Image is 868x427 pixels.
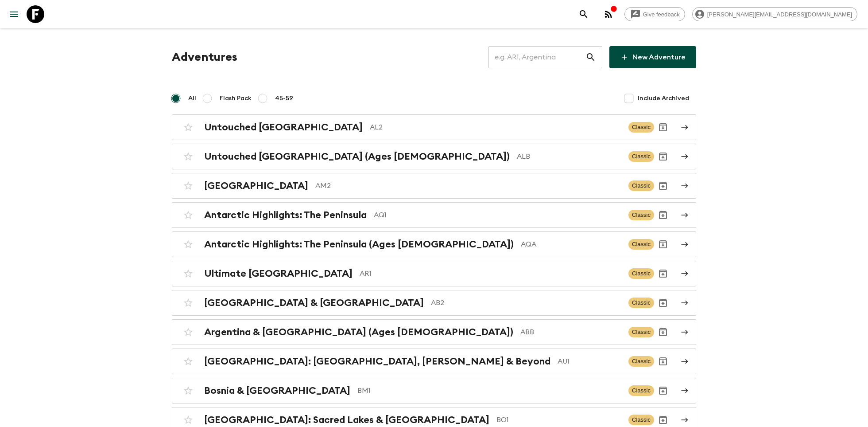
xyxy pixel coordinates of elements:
[204,297,424,309] h2: [GEOGRAPHIC_DATA] & [GEOGRAPHIC_DATA]
[188,94,196,103] span: All
[654,382,672,400] button: Archive
[520,327,621,337] p: ABB
[315,180,621,191] p: AM2
[692,7,857,21] div: [PERSON_NAME][EMAIL_ADDRESS][DOMAIN_NAME]
[654,323,672,341] button: Archive
[204,268,353,279] h2: Ultimate [GEOGRAPHIC_DATA]
[204,414,489,426] h2: [GEOGRAPHIC_DATA]: Sacred Lakes & [GEOGRAPHIC_DATA]
[496,415,621,425] p: BO1
[5,5,23,23] button: menu
[558,356,621,367] p: AU1
[628,122,654,133] span: Classic
[517,151,621,162] p: ALB
[357,385,621,396] p: BM1
[628,180,654,191] span: Classic
[628,327,654,337] span: Classic
[628,268,654,279] span: Classic
[654,177,672,195] button: Archive
[654,235,672,253] button: Archive
[654,265,672,282] button: Archive
[172,319,696,345] a: Argentina & [GEOGRAPHIC_DATA] (Ages [DEMOGRAPHIC_DATA])ABBClassicArchive
[654,206,672,224] button: Archive
[628,151,654,162] span: Classic
[204,356,550,367] h2: [GEOGRAPHIC_DATA]: [GEOGRAPHIC_DATA], [PERSON_NAME] & Beyond
[624,7,685,21] a: Give feedback
[172,114,696,140] a: Untouched [GEOGRAPHIC_DATA]AL2ClassicArchive
[172,202,696,228] a: Antarctic Highlights: The PeninsulaAQ1ClassicArchive
[204,209,367,221] h2: Antarctic Highlights: The Peninsula
[609,46,696,68] a: New Adventure
[521,239,621,250] p: AQA
[431,298,621,308] p: AB2
[370,122,621,133] p: AL2
[204,121,363,133] h2: Untouched [GEOGRAPHIC_DATA]
[488,45,585,70] input: e.g. AR1, Argentina
[654,148,672,165] button: Archive
[575,5,593,23] button: search adventures
[172,173,696,199] a: [GEOGRAPHIC_DATA]AM2ClassicArchive
[172,231,696,257] a: Antarctic Highlights: The Peninsula (Ages [DEMOGRAPHIC_DATA])AQAClassicArchive
[204,385,350,396] h2: Bosnia & [GEOGRAPHIC_DATA]
[638,94,689,103] span: Include Archived
[628,210,654,220] span: Classic
[275,94,293,103] span: 45-59
[172,378,696,403] a: Bosnia & [GEOGRAPHIC_DATA]BM1ClassicArchive
[702,11,857,18] span: [PERSON_NAME][EMAIL_ADDRESS][DOMAIN_NAME]
[204,151,510,162] h2: Untouched [GEOGRAPHIC_DATA] (Ages [DEMOGRAPHIC_DATA])
[628,385,654,396] span: Classic
[204,180,308,192] h2: [GEOGRAPHIC_DATA]
[220,94,252,103] span: Flash Pack
[360,268,621,279] p: AR1
[172,349,696,374] a: [GEOGRAPHIC_DATA]: [GEOGRAPHIC_DATA], [PERSON_NAME] & BeyondAU1ClassicArchive
[628,239,654,250] span: Classic
[172,290,696,316] a: [GEOGRAPHIC_DATA] & [GEOGRAPHIC_DATA]AB2ClassicArchive
[654,294,672,312] button: Archive
[628,356,654,367] span: Classic
[654,353,672,370] button: Archive
[628,298,654,308] span: Classic
[204,326,513,338] h2: Argentina & [GEOGRAPHIC_DATA] (Ages [DEMOGRAPHIC_DATA])
[204,239,514,250] h2: Antarctic Highlights: The Peninsula (Ages [DEMOGRAPHIC_DATA])
[172,261,696,286] a: Ultimate [GEOGRAPHIC_DATA]AR1ClassicArchive
[628,415,654,425] span: Classic
[638,11,685,18] span: Give feedback
[374,210,621,220] p: AQ1
[654,118,672,136] button: Archive
[172,48,237,66] h1: Adventures
[172,144,696,169] a: Untouched [GEOGRAPHIC_DATA] (Ages [DEMOGRAPHIC_DATA])ALBClassicArchive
